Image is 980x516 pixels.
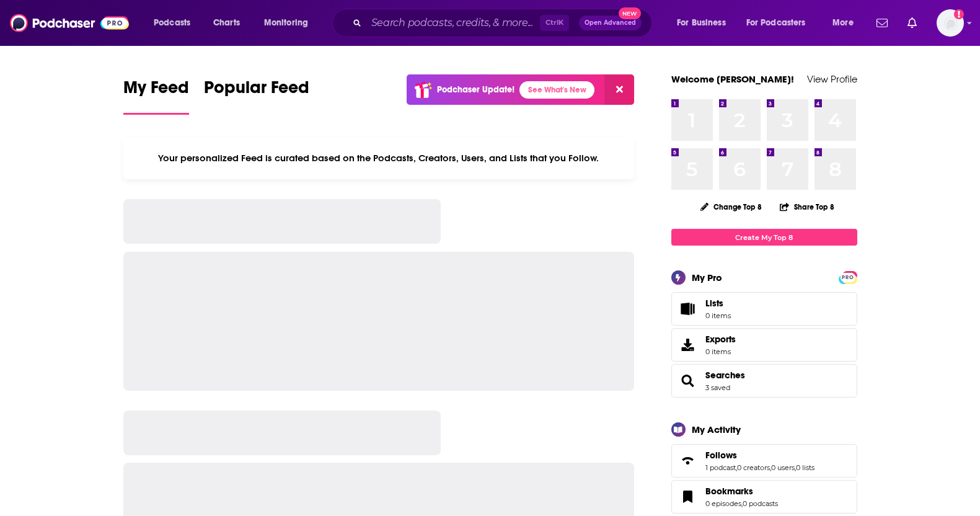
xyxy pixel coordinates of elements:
[705,298,723,309] span: Lists
[671,229,857,246] a: Create My Top 8
[204,77,309,115] a: Popular Feed
[344,9,664,37] div: Search podcasts, credits, & more...
[738,13,824,33] button: open menu
[677,14,726,32] span: For Business
[154,14,190,32] span: Podcasts
[692,272,722,283] div: My Pro
[676,336,700,354] span: Exports
[213,14,240,32] span: Charts
[693,199,770,215] button: Change Top 8
[123,137,635,179] div: Your personalized Feed is curated based on the Podcasts, Creators, Users, and Lists that you Follow.
[671,292,857,326] a: Lists
[779,195,835,219] button: Share Top 8
[692,424,741,435] div: My Activity
[676,372,700,389] a: Searches
[796,463,814,472] a: 0 lists
[746,14,806,32] span: For Podcasters
[123,77,189,115] a: My Feed
[705,311,731,320] span: 0 items
[736,463,737,472] span: ,
[676,300,700,318] span: Lists
[540,15,569,31] span: Ctrl K
[123,77,189,105] span: My Feed
[705,383,730,392] a: 3 saved
[437,84,514,95] p: Podchaser Update!
[366,13,540,33] input: Search podcasts, credits, & more...
[671,328,857,362] a: Exports
[255,13,324,33] button: open menu
[705,450,814,461] a: Follows
[705,298,731,309] span: Lists
[737,463,770,472] a: 0 creators
[841,272,855,282] a: PRO
[705,347,736,356] span: 0 items
[937,9,964,37] button: Show profile menu
[671,364,857,398] span: Searches
[824,13,869,33] button: open menu
[795,463,796,472] span: ,
[771,463,795,472] a: 0 users
[585,20,636,26] span: Open Advanced
[145,13,206,33] button: open menu
[10,11,129,35] img: Podchaser - Follow, Share and Rate Podcasts
[705,370,745,381] a: Searches
[741,499,743,508] span: ,
[954,9,964,19] svg: Add a profile image
[705,450,737,461] span: Follows
[676,452,700,469] a: Follows
[832,14,854,32] span: More
[519,81,594,99] a: See What's New
[807,73,857,85] a: View Profile
[770,463,771,472] span: ,
[743,499,778,508] a: 0 podcasts
[204,77,309,105] span: Popular Feed
[619,7,641,19] span: New
[705,463,736,472] a: 1 podcast
[705,486,778,497] a: Bookmarks
[671,444,857,478] span: Follows
[579,16,642,30] button: Open AdvancedNew
[705,334,736,345] span: Exports
[671,480,857,514] span: Bookmarks
[671,73,794,85] a: Welcome [PERSON_NAME]!
[676,488,700,505] a: Bookmarks
[937,9,964,37] img: User Profile
[841,273,855,282] span: PRO
[903,12,922,33] a: Show notifications dropdown
[872,12,893,33] a: Show notifications dropdown
[937,9,964,37] span: Logged in as evankrask
[668,13,741,33] button: open menu
[705,499,741,508] a: 0 episodes
[264,14,308,32] span: Monitoring
[205,13,247,33] a: Charts
[705,486,753,497] span: Bookmarks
